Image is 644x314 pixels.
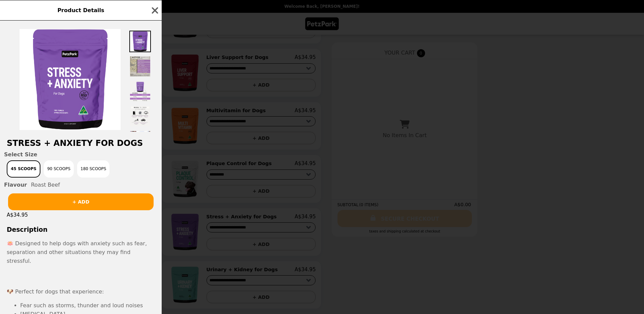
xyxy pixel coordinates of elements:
[129,105,151,127] img: Thumbnail 4
[57,7,104,13] span: Product Details
[129,31,151,52] img: Thumbnail 1
[129,56,151,77] img: Thumbnail 2
[8,193,154,210] button: + ADD
[4,182,27,188] span: Flavour
[44,160,74,178] button: 90 Scoops
[4,182,158,188] div: Roast Beef
[4,151,158,158] span: Select Size
[20,302,143,309] span: Fear such as storms, thunder and loud noises
[7,240,147,264] span: 🪷 Designed to help dogs with anxiety such as fear, separation and other situations they may find ...
[77,160,109,178] button: 180 Scoops
[129,130,151,152] img: Thumbnail 5
[7,288,104,295] span: 🐶 Perfect for dogs that experience:
[129,81,151,102] img: Thumbnail 3
[7,160,40,178] button: 45 Scoops
[20,29,121,130] img: 45 Scoops / Roast Beef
